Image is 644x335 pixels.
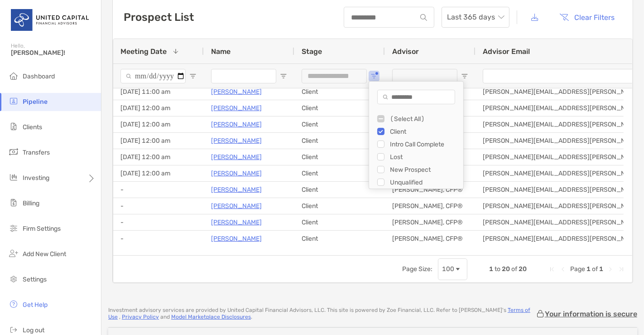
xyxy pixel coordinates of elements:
[23,250,66,258] span: Add New Client
[592,265,598,273] span: of
[294,84,385,100] div: Client
[171,314,251,320] a: Model Marketplace Disclosures
[23,225,61,233] span: Firm Settings
[489,265,493,273] span: 1
[211,119,262,130] a: [PERSON_NAME]
[390,179,458,186] div: Unqualified
[23,326,44,334] span: Log out
[294,231,385,247] div: Client
[8,70,19,81] img: dashboard icon
[392,47,419,56] span: Advisor
[113,214,204,230] div: -
[502,265,510,273] span: 20
[8,172,19,183] img: investing icon
[211,184,262,195] a: [PERSON_NAME]
[8,223,19,233] img: firm-settings icon
[570,265,585,273] span: Page
[390,128,458,136] div: Client
[120,69,186,83] input: Meeting Date Filter Input
[113,84,204,100] div: [DATE] 11:00 am
[511,265,517,273] span: of
[108,307,536,320] p: Investment advisory services are provided by United Capital Financial Advisors, LLC . This site i...
[420,14,427,21] img: input icon
[302,47,322,56] span: Stage
[607,266,614,273] div: Next Page
[211,200,262,212] a: [PERSON_NAME]
[390,153,458,161] div: Lost
[122,314,159,320] a: Privacy Policy
[618,266,625,273] div: Last Page
[390,166,458,174] div: New Prospect
[294,182,385,198] div: Client
[120,47,167,56] span: Meeting Date
[8,121,19,132] img: clients icon
[23,301,48,309] span: Get Help
[294,100,385,116] div: Client
[559,266,567,273] div: Previous Page
[495,265,500,273] span: to
[294,117,385,132] div: Client
[385,231,476,247] div: [PERSON_NAME], CFP®
[11,49,96,57] span: [PERSON_NAME]!
[211,151,262,163] a: [PERSON_NAME]
[294,214,385,230] div: Client
[113,149,204,165] div: [DATE] 12:00 am
[377,90,455,104] input: Search filter values
[447,7,504,27] span: Last 365 days
[280,73,287,80] button: Open Filter Menu
[294,133,385,149] div: Client
[599,265,603,273] span: 1
[8,96,19,107] img: pipeline icon
[124,11,194,24] h3: Prospect List
[390,115,458,123] div: (Select All)
[553,7,622,27] button: Clear Filters
[483,47,530,56] span: Advisor Email
[294,198,385,214] div: Client
[8,299,19,310] img: get-help icon
[11,4,90,36] img: United Capital Logo
[369,81,464,189] div: Column Filter
[23,73,55,80] span: Dashboard
[294,149,385,165] div: Client
[113,182,204,198] div: -
[442,265,454,273] div: 100
[586,265,591,273] span: 1
[23,199,39,207] span: Billing
[519,265,527,273] span: 20
[8,146,19,157] img: transfers icon
[113,231,204,247] div: -
[8,248,19,259] img: add_new_client icon
[23,149,50,156] span: Transfers
[461,73,468,80] button: Open Filter Menu
[23,174,49,182] span: Investing
[211,135,262,146] a: [PERSON_NAME]
[390,141,458,148] div: Intro Call Complete
[8,273,19,284] img: settings icon
[113,117,204,132] div: [DATE] 12:00 am
[23,123,42,131] span: Clients
[438,258,467,280] div: Page Size
[385,198,476,214] div: [PERSON_NAME], CFP®
[23,276,47,283] span: Settings
[211,86,262,97] a: [PERSON_NAME]
[189,73,197,80] button: Open Filter Menu
[211,233,262,244] a: [PERSON_NAME]
[23,98,48,106] span: Pipeline
[385,182,476,198] div: [PERSON_NAME], CFP®
[113,198,204,214] div: -
[113,165,204,181] div: [DATE] 12:00 am
[211,168,262,179] a: [PERSON_NAME]
[548,266,556,273] div: First Page
[211,217,262,228] p: [PERSON_NAME]
[211,102,262,114] a: [PERSON_NAME]
[8,197,19,208] img: billing icon
[385,214,476,230] div: [PERSON_NAME], CFP®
